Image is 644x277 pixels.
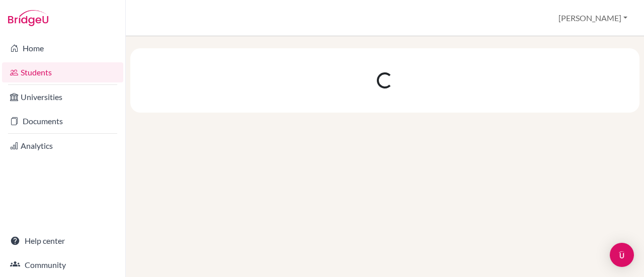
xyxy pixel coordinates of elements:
[610,243,634,267] div: Open Intercom Messenger
[2,231,123,251] a: Help center
[554,9,632,28] button: [PERSON_NAME]
[2,255,123,275] a: Community
[2,62,123,82] a: Students
[8,10,48,26] img: Bridge-U
[2,111,123,131] a: Documents
[2,136,123,156] a: Analytics
[2,38,123,58] a: Home
[2,87,123,107] a: Universities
